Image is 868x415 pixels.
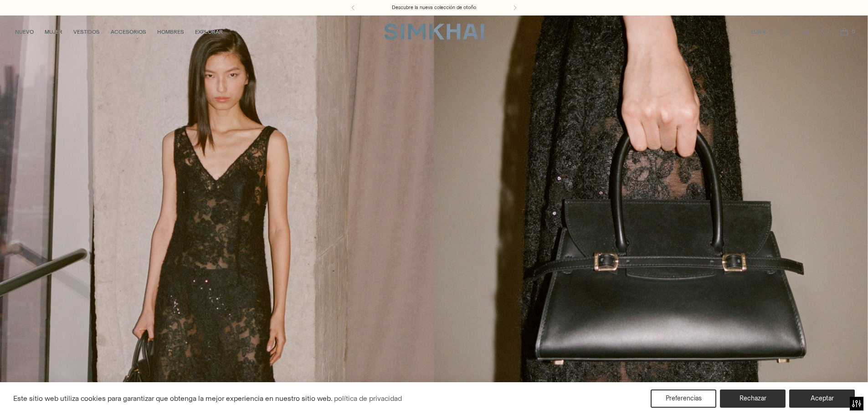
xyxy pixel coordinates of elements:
[811,394,834,402] font: Aceptar
[651,389,716,408] button: Preferencias
[751,29,766,35] font: EUR €
[720,389,786,408] button: Rechazar
[392,5,476,10] font: Descubre la nueva colección de otoño
[13,394,333,403] font: Este sitio web utiliza cookies para garantizar que obtenga la mejor experiencia en nuestro sitio ...
[334,394,402,403] font: política de privacidad
[157,22,184,42] a: HOMBRES
[778,23,796,41] a: Abrir modal de búsqueda
[740,394,766,402] font: Rechazar
[751,22,775,42] button: EUR €
[45,22,62,42] a: MUJER
[816,23,834,41] a: Lista de deseos
[73,22,100,42] a: VESTIDOS
[15,22,34,42] a: NUEVO
[789,389,855,408] button: Aceptar
[111,22,146,42] a: ACCESORIOS
[333,392,403,405] a: Política de privacidad (se abre en una nueva pestaña)
[852,28,855,35] font: 0
[797,23,815,41] a: Ir a la página de la cuenta
[666,394,702,402] font: Preferencias
[835,23,853,41] a: Abrir carrito modal
[384,23,484,41] a: SIMKHAI
[392,4,476,11] a: Descubre la nueva colección de otoño
[195,22,223,42] a: EXPLORAR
